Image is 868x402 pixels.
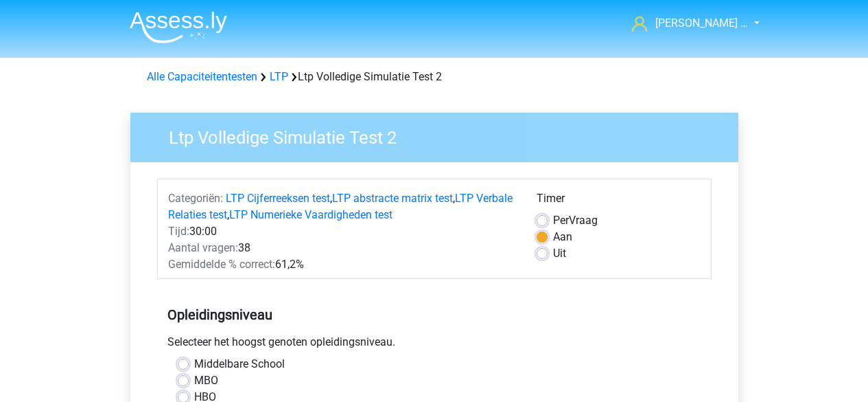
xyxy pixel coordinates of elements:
span: Categoriën: [168,192,223,205]
a: LTP [270,70,288,83]
a: Alle Capaciteitentesten [147,70,257,83]
a: [PERSON_NAME] … [626,15,749,32]
h3: Ltp Volledige Simulatie Test 2 [152,122,728,148]
div: Selecteer het hoogst genoten opleidingsniveau. [157,334,712,356]
label: Uit [553,245,566,262]
div: 61,2% [158,256,526,273]
div: Ltp Volledige Simulatie Test 2 [141,69,727,85]
h5: Opleidingsniveau [167,301,701,328]
span: Per [553,214,569,227]
label: Vraag [553,212,598,229]
div: 30:00 [158,223,526,240]
div: 38 [158,240,526,256]
span: Aantal vragen: [168,241,238,254]
span: [PERSON_NAME] … [655,16,748,30]
span: Gemiddelde % correct: [168,258,275,271]
label: Aan [553,229,572,245]
div: , , , [158,190,526,223]
a: LTP Numerieke Vaardigheden test [229,208,392,221]
label: Middelbare School [194,356,285,372]
span: Tijd: [168,225,189,238]
a: LTP abstracte matrix test [332,192,453,205]
a: LTP Cijferreeksen test [226,192,330,205]
label: MBO [194,372,218,389]
img: Assessly [130,11,227,43]
div: Timer [537,190,701,212]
